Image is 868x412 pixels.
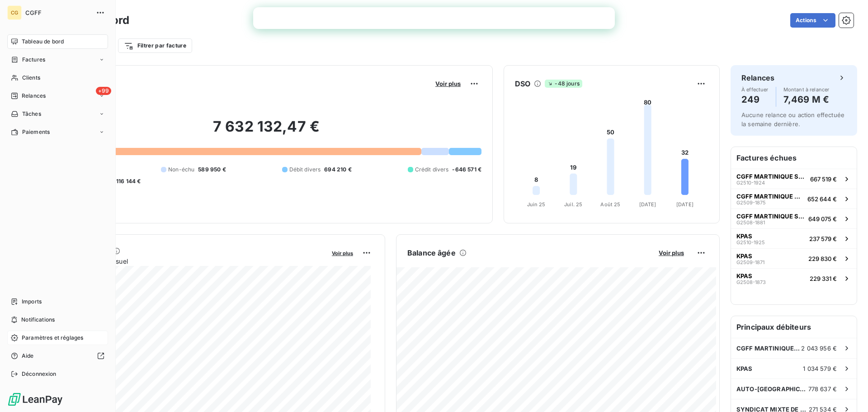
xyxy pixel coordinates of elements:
button: KPASG2508-1873229 331 € [731,268,857,288]
span: Paiements [22,128,50,136]
span: 229 331 € [810,275,837,282]
span: 589 950 € [198,166,226,174]
h6: Relances [741,72,774,83]
span: -646 571 € [452,166,481,174]
span: G2510-1924 [736,180,765,185]
span: CGFF MARTINIQUE SAS [736,173,807,180]
span: 652 644 € [807,195,837,203]
span: Déconnexion [22,370,57,378]
span: Non-échu [168,166,194,174]
span: KPAS [736,232,752,240]
span: -116 144 € [113,177,141,185]
span: G2509-1871 [736,260,764,265]
iframe: Intercom live chat [837,381,859,403]
span: Voir plus [659,249,684,256]
span: CGFF MARTINIQUE SAS [736,193,804,200]
span: Chiffre d'affaires mensuel [51,256,325,266]
span: Clients [22,74,40,82]
span: G2508-1881 [736,220,765,225]
span: Tâches [22,110,41,118]
span: KPAS [736,365,753,372]
span: 667 519 € [810,175,837,183]
span: KPAS [736,272,752,279]
span: G2508-1873 [736,279,766,285]
span: Crédit divers [415,166,449,174]
span: AUTO-[GEOGRAPHIC_DATA] DEVELOPPEMENT [736,385,808,393]
span: Voir plus [435,80,461,87]
span: Débit divers [289,166,321,174]
a: Aide [7,349,108,363]
span: Voir plus [332,250,353,256]
h2: 7 632 132,47 € [51,118,481,145]
span: 237 579 € [809,235,837,242]
tspan: [DATE] [639,201,656,208]
div: CG [7,5,22,20]
h6: DSO [515,78,530,89]
span: Factures [22,56,45,64]
button: Voir plus [656,249,687,257]
tspan: Juil. 25 [564,201,582,208]
h4: 249 [741,92,769,107]
h6: Principaux débiteurs [731,316,857,338]
span: Tableau de bord [22,38,64,46]
img: Logo LeanPay [7,392,63,407]
h4: 7,469 M € [783,92,830,107]
button: CGFF MARTINIQUE SASG2508-1881649 075 € [731,208,857,228]
span: -48 jours [545,80,582,88]
span: Aucune relance ou action effectuée la semaine dernière. [741,111,844,128]
iframe: Intercom live chat bannière [253,7,615,29]
h6: Balance âgée [407,247,456,258]
button: KPASG2509-1871229 830 € [731,248,857,268]
span: KPAS [736,252,752,260]
button: Voir plus [433,80,463,88]
span: CGFF [25,9,90,16]
span: 694 210 € [324,166,351,174]
tspan: [DATE] [676,201,693,208]
span: CGFF MARTINIQUE SAS [736,213,805,220]
button: CGFF MARTINIQUE SASG2509-1875652 644 € [731,189,857,208]
button: CGFF MARTINIQUE SASG2510-1924667 519 € [731,169,857,189]
span: +99 [96,87,111,95]
button: Actions [790,13,835,28]
span: G2510-1925 [736,240,765,245]
span: Relances [22,92,46,100]
button: KPASG2510-1925237 579 € [731,228,857,248]
span: 1 034 579 € [803,365,837,372]
h6: Factures échues [731,147,857,169]
button: Filtrer par facture [118,38,192,53]
span: 2 043 956 € [801,345,837,352]
tspan: Août 25 [600,201,620,208]
span: G2509-1875 [736,200,766,205]
span: Notifications [21,316,55,324]
span: Imports [22,298,42,306]
button: Voir plus [329,249,356,257]
span: À effectuer [741,87,769,92]
span: CGFF MARTINIQUE SAS [736,345,801,352]
span: 778 637 € [808,385,837,393]
span: Aide [22,352,34,360]
span: 229 830 € [808,255,837,262]
span: 649 075 € [808,215,837,223]
span: Paramètres et réglages [22,334,83,342]
span: Montant à relancer [783,87,830,92]
tspan: Juin 25 [527,201,546,208]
